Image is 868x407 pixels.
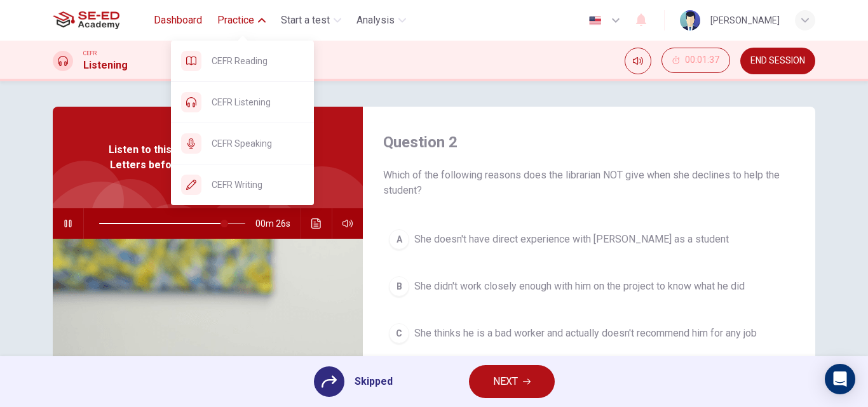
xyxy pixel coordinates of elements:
[383,168,795,198] span: Which of the following reasons does the librarian NOT give when she declines to help the student?
[276,9,346,32] button: Start a test
[680,10,700,30] img: Profile picture
[171,123,314,164] div: CEFR Speaking
[625,48,651,74] div: Mute
[212,136,304,151] span: CEFR Speaking
[740,48,815,74] button: END SESSION
[212,53,304,69] span: CEFR Reading
[356,13,395,28] span: Analysis
[351,9,411,32] button: Analysis
[306,208,327,239] button: Click to see the audio transcription
[355,374,393,389] span: Skipped
[281,13,330,28] span: Start a test
[94,142,322,173] span: Listen to this clip about Recommendation Letters before answering the questions:
[587,16,603,25] img: en
[83,49,97,58] span: CEFR
[661,48,730,74] div: Hide
[212,95,304,110] span: CEFR Listening
[825,364,855,394] div: Open Intercom Messenger
[53,8,149,33] a: SE-ED Academy logo
[750,56,805,66] span: END SESSION
[685,55,719,65] span: 00:01:37
[171,164,314,205] div: CEFR Writing
[149,9,207,32] button: Dashboard
[53,8,119,33] img: SE-ED Academy logo
[661,48,730,73] button: 00:01:37
[383,132,795,152] h4: Question 2
[469,365,555,398] button: NEXT
[171,41,314,81] div: CEFR Reading
[212,9,271,32] button: Practice
[171,82,314,123] div: CEFR Listening
[83,58,128,73] h1: Listening
[493,373,518,390] span: NEXT
[212,177,304,192] span: CEFR Writing
[217,13,254,28] span: Practice
[255,208,301,239] span: 00m 26s
[710,13,780,28] div: [PERSON_NAME]
[154,13,202,28] span: Dashboard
